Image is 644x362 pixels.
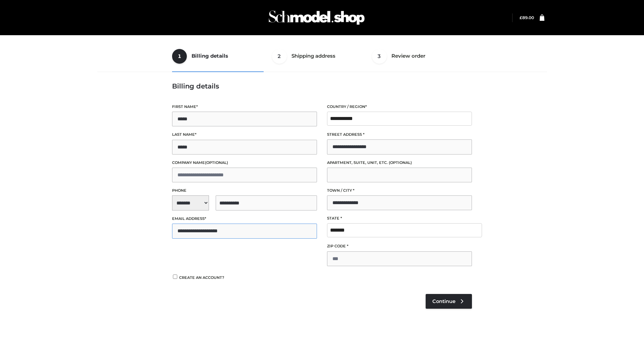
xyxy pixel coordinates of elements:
label: Country / Region [327,104,472,110]
label: Street address [327,131,472,138]
input: Create an account? [172,275,178,279]
img: Schmodel Admin 964 [266,4,367,31]
label: Email address [172,216,317,222]
a: Continue [426,294,472,309]
label: Town / City [327,187,472,194]
bdi: 89.00 [520,15,534,20]
label: ZIP Code [327,243,472,249]
span: Create an account? [179,275,224,280]
span: (optional) [205,160,228,165]
label: State [327,215,472,222]
span: (optional) [389,160,412,165]
label: Phone [172,187,317,194]
span: Continue [432,298,455,304]
a: £89.00 [520,15,534,20]
label: Company name [172,160,317,166]
h3: Billing details [172,82,472,90]
label: First name [172,104,317,110]
span: £ [520,15,522,20]
label: Apartment, suite, unit, etc. [327,160,472,166]
label: Last name [172,131,317,138]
